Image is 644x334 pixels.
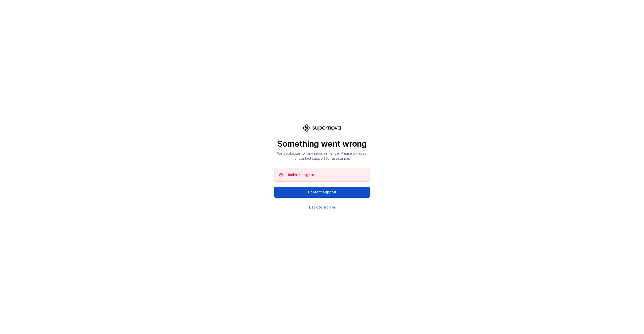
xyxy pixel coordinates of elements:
a: Back to sign in [309,205,335,210]
p: Something went wrong [274,139,370,149]
div: Unable to sign in. [287,172,315,177]
button: Contact support [274,187,370,198]
span: Contact support [308,190,336,195]
p: We apologize for any inconvenience. Please try again or contact support for assistance. [274,151,370,161]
